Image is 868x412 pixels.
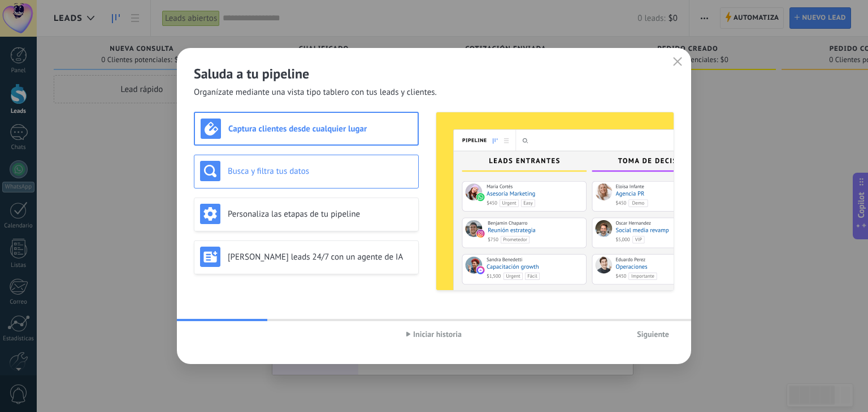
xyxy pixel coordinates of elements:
[632,326,674,343] button: Siguiente
[228,252,413,262] h3: [PERSON_NAME] leads 24/7 con un agente de IA
[228,166,413,177] h3: Busca y filtra tus datos
[228,124,412,134] h3: Captura clientes desde cualquier lugar
[194,65,674,82] h2: Saluda a tu pipeline
[413,330,462,338] span: Iniciar historia
[637,330,669,338] span: Siguiente
[228,209,413,220] h3: Personaliza las etapas de tu pipeline
[401,326,467,343] button: Iniciar historia
[194,87,437,98] span: Organízate mediante una vista tipo tablero con tus leads y clientes.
